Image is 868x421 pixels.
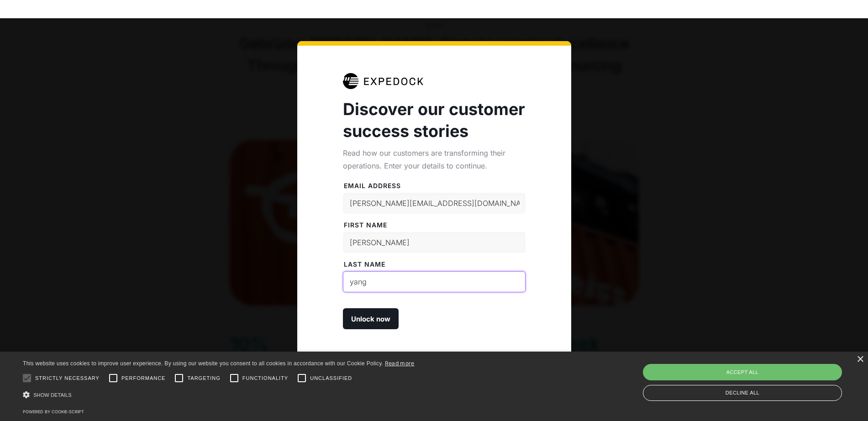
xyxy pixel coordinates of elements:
div: Show details [23,389,415,401]
input: Unlock now [343,308,399,329]
div: Decline all [643,385,842,401]
div: Close [857,356,863,363]
iframe: Chat Widget [822,377,868,421]
a: Read more [385,360,415,367]
div: Accept all [643,364,842,380]
a: Powered by cookie-script [23,409,84,414]
label: LAST NAME [343,260,526,269]
label: Email address [343,181,526,190]
span: Strictly necessary [35,374,100,382]
form: Case Studies Form [343,172,526,329]
span: This website uses cookies to improve user experience. By using our website you consent to all coo... [23,360,383,367]
span: Unclassified [310,374,352,382]
span: Targeting [187,374,220,382]
span: Functionality [242,374,288,382]
span: Show details [33,392,72,398]
label: FiRST NAME [343,221,526,230]
span: Performance [121,374,166,382]
strong: Discover our customer success stories [343,99,525,141]
div: Read how our customers are transforming their operations. Enter your details to continue. [343,147,526,172]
